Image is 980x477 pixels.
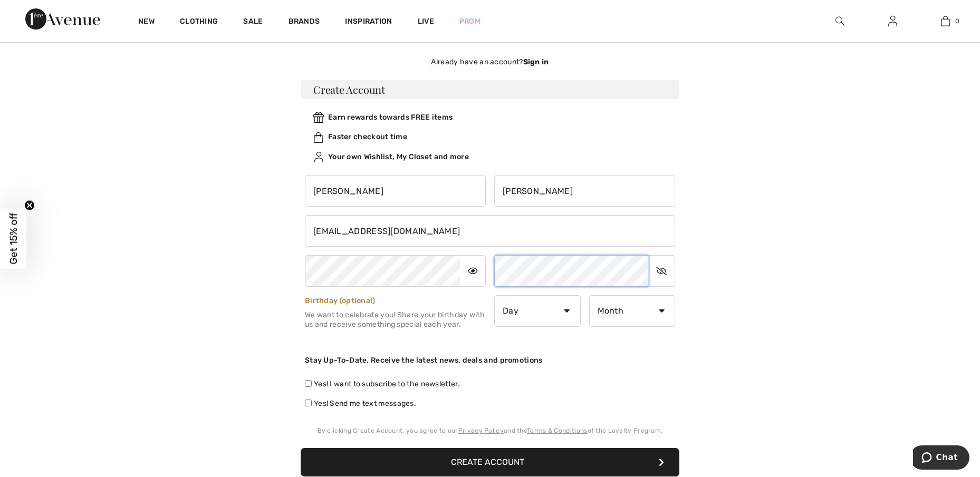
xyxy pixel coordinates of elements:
a: 0 [919,15,971,27]
span: 0 [955,16,959,26]
div: Birthday (optional) [305,295,486,306]
div: Earn rewards towards FREE items [313,112,667,123]
div: Stay Up-To-Date. Receive the latest news, deals and promotions [305,346,675,374]
a: Brands [289,17,320,28]
a: Prom [459,16,481,27]
button: Create Account [301,448,679,476]
img: My Bag [941,15,950,27]
img: My Info [888,15,897,27]
span: Inspiration [345,17,392,28]
strong: Sign in [523,57,549,66]
div: Your own Wishlist, My Closet and more [313,151,667,162]
div: We want to celebrate you! Share your birthday with us and receive something special each year. [305,310,486,329]
input: Yes! I want to subscribe to the newsletter. [305,380,312,387]
div: By clicking Create Account, you agree to our and the of the Loyalty Program. [301,426,679,435]
iframe: Opens a widget where you can chat to one of our agents [913,445,969,472]
img: faster.svg [313,132,324,143]
a: Privacy Policy [458,427,504,434]
label: Yes! Send me text messages. [305,398,416,409]
a: New [138,17,155,28]
img: search the website [835,15,844,27]
div: Faster checkout time [313,131,667,142]
a: Sale [243,17,263,28]
label: Yes! I want to subscribe to the newsletter. [305,378,460,390]
a: Live [418,16,434,27]
input: Last name [494,175,675,207]
img: ownWishlist.svg [313,152,324,162]
a: Clothing [180,17,218,28]
input: First name [305,175,486,207]
input: Yes! Send me text messages. [305,400,312,406]
button: Close teaser [24,200,35,210]
h3: Create Account [301,80,679,99]
input: E-mail [305,215,675,247]
a: Terms & Conditions [527,427,587,434]
div: Already have an account? [301,56,679,67]
span: Get 15% off [7,213,20,265]
img: rewards.svg [313,112,324,123]
img: 1ère Avenue [25,8,100,30]
a: Sign In [880,15,906,28]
